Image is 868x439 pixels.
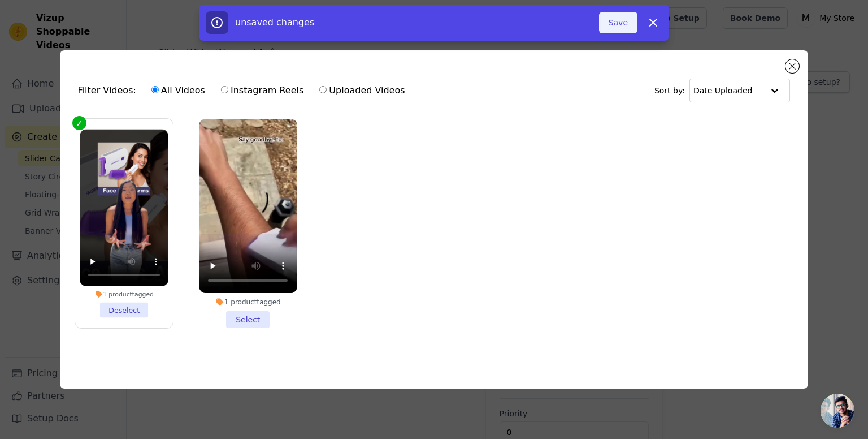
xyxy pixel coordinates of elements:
button: Close modal [785,59,799,73]
label: All Videos [151,83,206,98]
div: 1 product tagged [80,290,168,298]
div: Sort by: [654,79,791,102]
div: Filter Videos: [78,78,411,104]
span: unsaved changes [235,17,314,28]
a: Open chat [821,394,854,428]
label: Instagram Reels [220,83,304,98]
div: 1 product tagged [199,298,297,307]
button: Save [599,12,637,33]
label: Uploaded Videos [319,83,405,98]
